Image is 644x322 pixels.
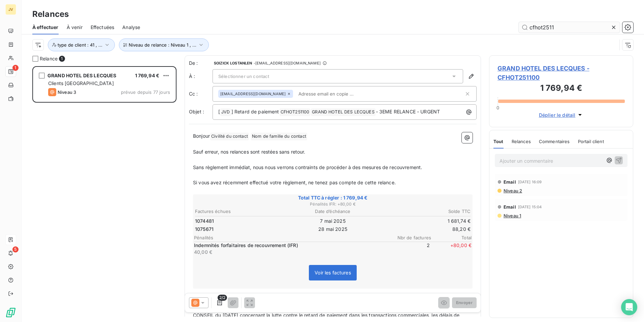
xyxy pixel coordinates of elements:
[389,242,430,256] span: 2
[193,180,396,185] span: Si vous avez récemment effectué votre règlement, ne tenez pas compte de cette relance.
[32,24,59,31] span: À effectuer
[287,217,379,225] td: 7 mai 2025
[12,246,19,252] span: 5
[194,242,388,249] p: Indemnités forfaitaires de recouvrement (IFR)
[287,225,379,233] td: 28 mai 2025
[58,89,76,95] span: Niveau 3
[194,194,472,201] span: Total TTC à régler : 1 769,94 €
[189,73,213,80] label: À :
[518,180,542,184] span: [DATE] 16:09
[194,249,388,256] p: 40,00 €
[537,111,586,119] button: Déplier le détail
[220,108,231,116] span: JVD
[539,111,576,118] span: Déplier le détail
[121,89,170,95] span: prévue depuis 77 jours
[391,235,431,240] span: Nbr de factures
[214,61,252,65] span: SOIZICK LOSTANLEN
[48,80,114,86] span: Clients [GEOGRAPHIC_DATA]
[504,204,516,210] span: Email
[497,82,625,96] h3: 1 769,94 €
[452,297,477,308] button: Envoyer
[210,133,249,140] span: Civilité du contact
[504,179,516,185] span: Email
[493,139,504,144] span: Tout
[376,109,440,114] span: - 3EME RELANCE - URGENT
[122,24,140,31] span: Analyse
[32,8,69,20] h3: Relances
[194,201,472,207] span: Pénalités IFR : + 80,00 €
[231,109,279,114] span: ] Retard de paiement
[5,307,16,318] img: Logo LeanPay
[129,42,196,48] span: Niveau de relance : Niveau 1 , ...
[379,208,471,215] th: Solde TTC
[40,55,58,62] span: Relance
[254,61,321,65] span: - [EMAIL_ADDRESS][DOMAIN_NAME]
[193,149,305,155] span: Sauf erreur, nos relances sont restées sans retour.
[379,225,471,233] td: 88,20 €
[539,139,570,144] span: Commentaires
[32,66,176,322] div: grid
[47,73,116,78] span: GRAND HOTEL DES LECQUES
[431,235,472,240] span: Total
[578,139,604,144] span: Portail client
[220,92,286,96] span: [EMAIL_ADDRESS][DOMAIN_NAME]
[497,64,625,82] span: GRAND HOTEL DES LECQUES - CFHOT251100
[431,242,472,256] span: + 80,00 €
[379,217,471,225] td: 1 681,74 €
[218,295,227,301] span: 2/2
[296,89,374,99] input: Adresse email en copie ...
[503,213,521,218] span: Niveau 1
[12,65,19,71] span: 1
[621,299,637,315] div: Open Intercom Messenger
[280,108,311,116] span: CFHOT251100
[218,74,269,79] span: Sélectionner un contact
[91,24,115,31] span: Effectuées
[48,38,115,51] button: type de client : 41 , ...
[5,4,16,15] div: JV
[193,164,422,170] span: Sans règlement immédiat, nous nous verrons contraints de procéder à des mesures de recouvrement.
[194,235,391,240] span: Pénalités
[315,270,351,275] span: Voir les factures
[189,90,213,97] label: Cc :
[503,188,522,193] span: Niveau 2
[496,105,499,110] span: 0
[519,22,620,33] input: Rechercher
[59,56,65,62] span: 1
[119,38,209,51] button: Niveau de relance : Niveau 1 , ...
[218,109,220,114] span: [
[512,139,531,144] span: Relances
[193,133,210,139] span: Bonjour
[518,205,542,209] span: [DATE] 15:04
[67,24,83,31] span: À venir
[58,42,102,48] span: type de client : 41 , ...
[195,208,286,215] th: Factures échues
[287,208,379,215] th: Date d’échéance
[195,226,214,233] span: 1075671
[189,60,213,66] span: De :
[251,133,307,140] span: Nom de famille du contact
[135,73,160,78] span: 1 769,94 €
[189,109,204,114] span: Objet :
[311,108,375,116] span: GRAND HOTEL DES LECQUES
[195,218,214,224] span: 1074481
